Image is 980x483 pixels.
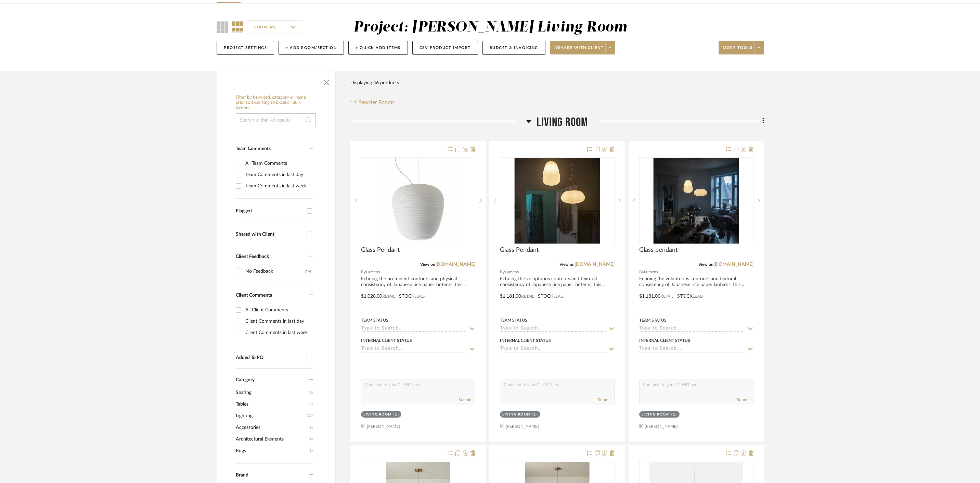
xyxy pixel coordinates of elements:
[361,158,475,244] div: 0
[236,398,307,410] span: Tables
[309,445,313,456] span: (2)
[236,232,303,237] div: Shared with Client
[361,346,467,352] input: Type to Search…
[598,397,611,403] button: Submit
[236,293,272,298] span: Client Comments
[361,269,366,275] span: By
[482,41,545,55] button: Budget & Invoicing
[575,262,615,267] a: [DOMAIN_NAME]
[245,266,305,277] div: No Feedback
[245,158,311,169] div: All Team Comments
[500,337,551,344] div: Internal Client Status
[236,355,303,361] div: Added To PO
[459,397,472,403] button: Submit
[320,74,333,88] button: Close
[236,254,269,259] span: Client Feedback
[559,262,575,267] span: View on
[305,266,311,277] div: (16)
[236,208,303,214] div: Flagged
[350,98,395,107] button: Reorder Rooms
[500,246,539,254] span: Glass Pendant
[236,95,316,111] h6: Filter by keyword, category or name prior to exporting to Excel or Bulk Actions
[236,473,248,478] span: Brand
[236,433,307,445] span: Architectural Elements
[309,399,313,410] span: (5)
[245,169,311,180] div: Team Comments in last day
[514,158,600,244] img: Glass Pendant
[245,181,311,191] div: Team Comments in last week
[639,337,690,344] div: Internal Client Status
[366,269,380,275] span: Lumens
[639,346,745,352] input: Type to Search…
[642,412,670,417] div: Living Room
[236,422,307,433] span: Accessories
[639,326,745,332] input: Type to Search…
[532,412,538,417] div: (1)
[737,397,750,403] button: Submit
[500,346,606,352] input: Type to Search…
[236,445,307,457] span: Rugs
[719,41,764,54] button: More tools
[550,41,616,54] button: Share with client
[500,158,614,244] div: 0
[363,412,392,417] div: Living Room
[644,269,658,275] span: Lumens
[375,158,461,244] img: Glass Pendant
[640,158,753,244] div: 0
[698,262,713,267] span: View on
[505,269,519,275] span: Lumens
[245,327,311,338] div: Client Comments in last week
[394,412,399,417] div: (1)
[502,412,531,417] div: Living Room
[435,262,475,267] a: [DOMAIN_NAME]
[236,410,305,422] span: Lighting
[639,317,667,323] div: Team Status
[309,387,313,398] span: (5)
[236,387,307,398] span: Seating
[348,41,408,55] button: + Quick Add Items
[500,326,606,332] input: Type to Search…
[639,246,678,254] span: Glass pendant
[500,269,505,275] span: By
[713,262,753,267] a: [DOMAIN_NAME]
[309,434,313,445] span: (4)
[245,305,311,315] div: All Client Comments
[309,422,313,433] span: (8)
[500,317,527,323] div: Team Status
[537,115,588,130] span: Living Room
[361,246,400,254] span: Glass Pendant
[639,269,644,275] span: By
[420,262,435,267] span: View on
[279,41,344,55] button: + Add Room/Section
[236,377,255,383] span: Category
[361,326,467,332] input: Type to Search…
[236,113,316,127] input: Search within 46 results
[723,45,752,55] span: More tools
[245,316,311,327] div: Client Comments in last day
[361,337,412,344] div: Internal Client Status
[236,146,271,151] span: Team Comments
[654,158,739,244] img: Glass pendant
[412,41,478,55] button: CSV Product Import
[554,45,604,55] span: Share with client
[361,317,388,323] div: Team Status
[671,412,677,417] div: (1)
[353,20,628,35] div: Project: [PERSON_NAME] Living Room
[307,410,313,421] span: (21)
[350,76,399,90] div: Displaying 46 products
[358,98,395,107] span: Reorder Rooms
[217,41,274,55] button: Project Settings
